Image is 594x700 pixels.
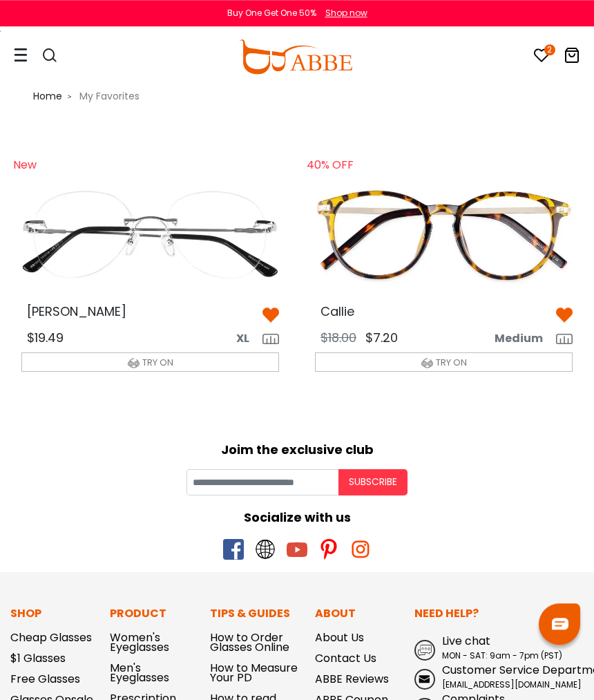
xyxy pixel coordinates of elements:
[236,330,260,347] span: XL
[27,303,126,320] span: [PERSON_NAME]
[315,630,364,645] a: About Us
[13,149,82,186] div: New
[414,605,584,622] p: Need Help?
[318,539,339,560] span: pinterest
[442,633,490,649] span: Live chat
[325,7,367,19] div: Shop now
[414,662,584,691] a: Customer Service Department [EMAIL_ADDRESS][DOMAIN_NAME]
[318,7,367,19] a: Shop now
[414,633,584,662] a: Live chat MON - SAT: 9am - 7pm (PST)
[533,50,550,66] a: 2
[10,671,80,687] a: Free Glasses
[10,437,584,459] div: Joim the exclusive club
[556,307,573,323] img: belike_btn.png
[74,89,145,103] span: My Favorites
[33,88,62,104] a: Home
[365,329,398,346] span: $7.20
[287,539,307,560] span: youtube
[315,605,401,622] p: About
[315,352,573,372] button: TRY ON
[110,660,169,685] a: Men's Eyeglasses
[442,679,582,690] span: [EMAIL_ADDRESS][DOMAIN_NAME]
[239,39,352,74] img: abbeglasses.com
[186,469,338,495] input: Your email
[10,650,66,666] a: $1 Glasses
[142,356,173,369] span: TRY ON
[21,352,279,372] button: TRY ON
[436,356,467,369] span: TRY ON
[556,334,573,345] img: size ruler
[320,303,354,320] span: Callie
[442,650,562,661] span: MON - SAT: 9am - 7pm (PST)
[495,330,554,347] span: Medium
[68,92,72,102] i: >
[10,508,584,527] div: Socialize with us
[10,630,92,645] a: Cheap Glasses
[307,149,376,186] div: 40% OFF
[128,357,140,369] img: tryon
[210,660,298,685] a: How to Measure Your PD
[552,618,568,630] img: chat
[223,539,244,560] span: facebook
[350,539,371,560] span: instagram
[27,329,64,346] span: $19.49
[210,605,301,622] p: Tips & Guides
[262,334,279,345] img: size ruler
[33,89,62,103] span: Home
[338,469,408,495] button: Subscribe
[110,630,169,655] a: Women's Eyeglasses
[227,7,316,19] div: Buy One Get One 50%
[315,650,376,666] a: Contact Us
[110,605,195,622] p: Product
[421,357,433,369] img: tryon
[320,329,356,346] span: $18.00
[544,44,555,55] i: 2
[315,671,389,687] a: ABBE Reviews
[255,539,276,560] span: twitter
[262,307,279,323] img: belike_btn.png
[210,630,289,655] a: How to Order Glasses Online
[10,605,96,622] p: Shop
